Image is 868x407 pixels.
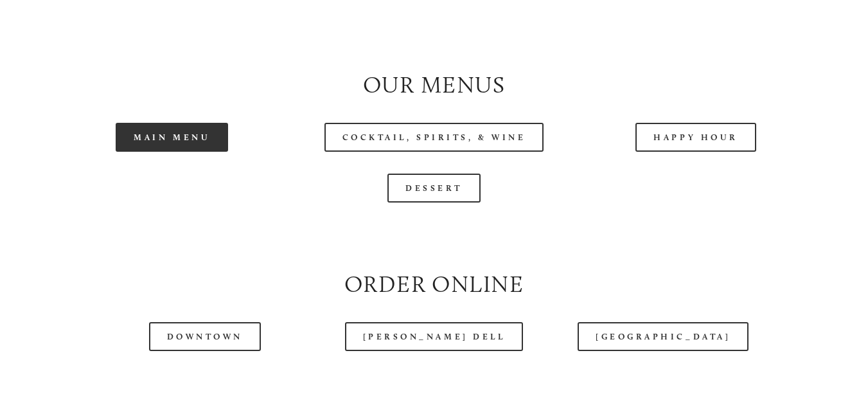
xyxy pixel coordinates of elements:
[324,123,544,152] a: Cocktail, Spirits, & Wine
[116,123,228,152] a: Main Menu
[387,174,481,203] a: Dessert
[578,322,748,351] a: [GEOGRAPHIC_DATA]
[52,268,816,300] h2: Order Online
[635,123,756,152] a: Happy Hour
[149,322,261,351] a: Downtown
[345,322,524,351] a: [PERSON_NAME] Dell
